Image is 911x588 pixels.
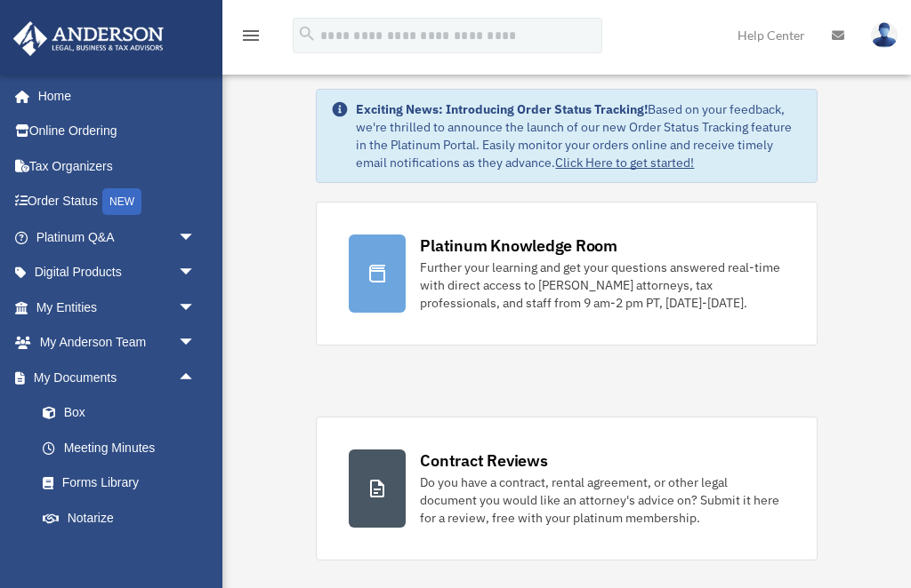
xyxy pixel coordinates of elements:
[420,234,617,257] div: Platinum Knowledge Room
[178,325,214,362] span: arrow_drop_down
[102,188,141,215] div: NEW
[356,101,648,117] strong: Exciting News: Introducing Order Status Tracking!
[178,290,214,326] span: arrow_drop_down
[12,360,222,395] a: My Documentsarrow_drop_up
[8,21,169,56] img: Anderson Advisors Platinum Portal
[555,155,694,171] a: Click Here to get started!
[316,202,817,346] a: Platinum Knowledge Room Further your learning and get your questions answered real-time with dire...
[420,449,547,472] div: Contract Reviews
[25,500,222,536] a: Notarize
[25,430,222,465] a: Meeting Minutes
[12,219,222,255] a: Platinum Q&Aarrow_drop_down
[12,184,222,220] a: Order StatusNEW
[178,219,214,256] span: arrow_drop_down
[420,473,784,527] div: Do you have a contract, rental agreement, or other legal document you would like an attorney's ad...
[25,465,222,501] a: Forms Library
[871,22,898,48] img: User Pic
[178,360,214,396] span: arrow_drop_up
[12,78,214,114] a: Home
[297,24,317,44] i: search
[240,31,262,46] a: menu
[12,290,222,325] a: My Entitiesarrow_drop_down
[420,258,784,312] div: Further your learning and get your questions answered real-time with direct access to [PERSON_NAM...
[12,255,222,290] a: Digital Productsarrow_drop_down
[25,395,222,431] a: Box
[240,25,262,46] i: menu
[12,148,222,184] a: Tax Organizers
[178,255,214,291] span: arrow_drop_down
[12,114,222,149] a: Online Ordering
[316,417,817,560] a: Contract Reviews Do you have a contract, rental agreement, or other legal document you would like...
[356,100,802,171] div: Based on your feedback, we're thrilled to announce the launch of our new Order Status Tracking fe...
[12,325,222,361] a: My Anderson Teamarrow_drop_down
